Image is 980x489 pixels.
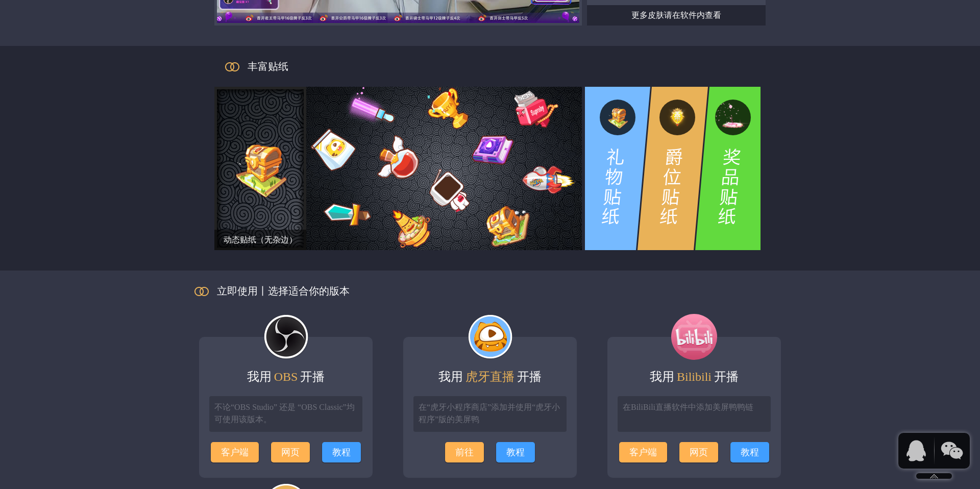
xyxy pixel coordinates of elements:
a: 扫码添加小财鼠官方客服QQ [898,433,934,469]
a: 扫码添加小财鼠官方客服微信 [934,433,970,469]
span: Bilibili [677,370,712,383]
div: 不论“OBS Studio” 还是 “OBS Classic”均可使用该版本。 [209,396,362,432]
div: 在BiliBili直播软件中添加美屏鸭鸭链 [618,396,771,432]
a: 客户端 [619,442,667,462]
img: obs插件 [664,306,725,368]
div: 教程 [496,442,535,462]
span: OBS [274,370,298,383]
img: 扫码添加小财鼠官方客服微信 [939,438,965,463]
a: 网页 [690,447,708,457]
div: 在“虎牙小程序商店”添加并使用“虎牙小程序”版的美屏鸭 [413,396,567,432]
div: 丰富贴纸 [214,46,766,87]
p: 动态贴纸（无杂边） [214,230,306,250]
div: 教程 [730,442,769,462]
span: 虎牙直播 [465,370,514,383]
a: 前往 [445,442,484,462]
div: 立即使用丨选择适合你的版本 [184,271,796,311]
div: 我用 开播 [403,368,577,386]
div: 我用 开播 [199,368,373,386]
div: 教程 [322,442,361,462]
div: 我用 开播 [607,368,781,386]
a: 客户端 [211,442,259,462]
img: 扫码添加小财鼠官方客服QQ [903,438,929,463]
img: obs插件 [255,306,316,368]
a: 网页 [281,447,300,457]
div: 更多皮肤请在软件内查看 [587,5,766,26]
img: obs插件 [459,306,521,368]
